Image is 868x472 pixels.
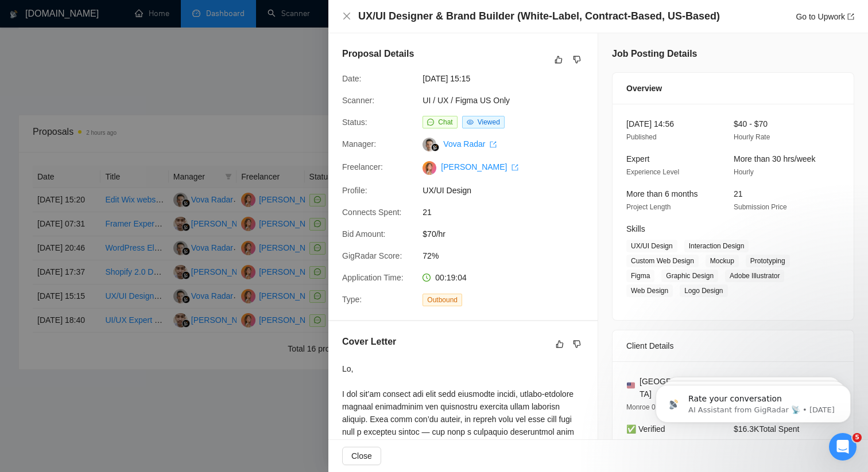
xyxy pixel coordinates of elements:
[351,450,372,462] span: Close
[626,255,699,267] span: Custom Web Design
[423,294,462,306] span: Outbound
[626,403,681,411] span: Monroe 06:11 PM
[626,119,674,128] span: [DATE] 14:56
[435,273,467,282] span: 00:19:04
[490,141,497,148] span: export
[427,119,434,126] span: message
[626,82,662,95] span: Overview
[342,186,367,195] span: Profile:
[342,47,414,61] h5: Proposal Details
[358,9,720,24] h4: UX/UI Designer & Brand Builder (White-Label, Contract-Based, US-Based)
[734,154,815,163] span: More than 30 hrs/week
[467,119,474,126] span: eye
[342,11,351,21] span: close
[725,270,784,282] span: Adobe Illustrator
[431,143,439,151] img: gigradar-bm.png
[443,139,497,149] a: Vova Radar export
[626,168,679,176] span: Experience Level
[342,118,367,127] span: Status:
[423,72,595,85] span: [DATE] 15:15
[626,189,698,198] span: More than 6 months
[734,168,754,176] span: Hourly
[556,340,564,349] span: like
[626,224,645,233] span: Skills
[684,240,749,252] span: Interaction Design
[626,424,665,434] span: ✅ Verified
[423,96,510,105] a: UI / UX / Figma US Only
[706,255,739,267] span: Mockup
[638,361,868,441] iframe: Intercom notifications message
[612,47,697,61] h5: Job Posting Details
[441,162,518,171] a: [PERSON_NAME] export
[342,208,402,217] span: Connects Spent:
[438,118,452,126] span: Chat
[626,284,673,297] span: Web Design
[680,284,727,297] span: Logo Design
[342,273,404,282] span: Application Time:
[342,96,374,105] span: Scanner:
[511,164,518,171] span: export
[553,337,567,351] button: like
[342,139,376,149] span: Manager:
[852,433,862,442] span: 5
[342,335,396,349] h5: Cover Letter
[796,12,854,21] a: Go to Upworkexport
[342,162,383,171] span: Freelancer:
[829,433,857,461] iframe: Intercom live chat
[626,133,657,141] span: Published
[626,330,840,361] div: Client Details
[570,337,584,351] button: dislike
[423,184,595,197] span: UX/UI Design
[627,381,635,389] img: 🇺🇸
[626,270,654,282] span: Figma
[552,53,565,67] button: like
[423,274,431,282] span: clock-circle
[661,270,718,282] span: Graphic Design
[626,203,671,211] span: Project Length
[342,74,361,83] span: Date:
[423,161,436,175] img: c1-74Cy7azD7OLMXeHapYcp4SnqDwMwr5FtSi8tTOJaZxmfnjx218RVX7ny5jzlncu
[573,55,581,64] span: dislike
[423,249,595,262] span: 72%
[423,228,595,240] span: $70/hr
[342,11,351,21] button: Close
[342,447,381,465] button: Close
[734,133,770,141] span: Hourly Rate
[478,118,500,126] span: Viewed
[570,53,584,67] button: dislike
[342,229,386,239] span: Bid Amount:
[734,203,787,211] span: Submission Price
[847,13,854,20] span: export
[342,295,362,304] span: Type:
[626,438,689,446] span: Payment Verification
[626,154,649,163] span: Expert
[423,206,595,219] span: 21
[573,340,581,349] span: dislike
[342,251,402,260] span: GigRadar Score:
[734,119,768,128] span: $40 - $70
[555,55,563,64] span: like
[734,189,743,198] span: 21
[626,240,677,252] span: UX/UI Design
[746,255,790,267] span: Prototyping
